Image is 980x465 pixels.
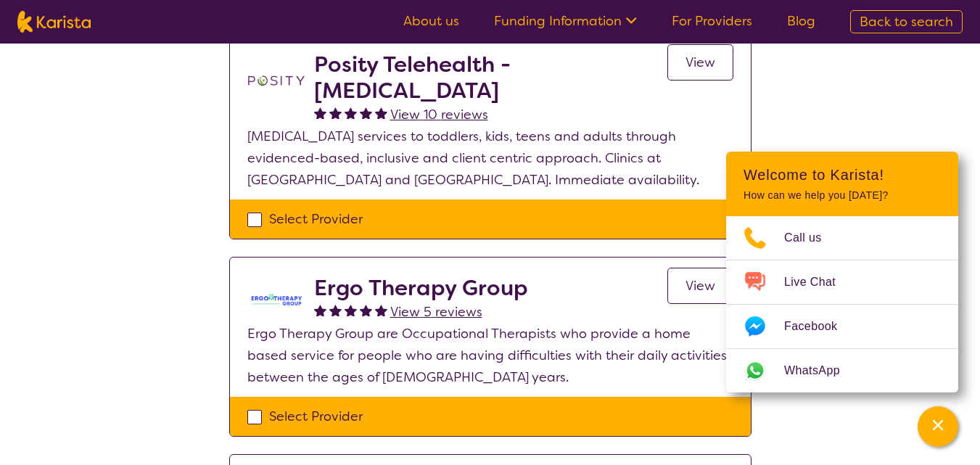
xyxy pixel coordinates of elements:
[850,10,963,33] a: Back to search
[685,54,715,71] span: View
[17,11,91,33] img: Karista logo
[345,304,357,316] img: fullstar
[784,360,857,382] span: WhatsApp
[726,349,958,392] a: Web link opens in a new tab.
[744,166,941,184] h2: Welcome to Karista!
[329,304,342,316] img: fullstar
[329,107,342,119] img: fullstar
[314,304,326,316] img: fullstar
[375,304,387,316] img: fullstar
[390,301,482,323] a: View 5 reviews
[314,107,326,119] img: fullstar
[744,189,941,202] p: How can we help you [DATE]?
[390,106,488,123] span: View 10 reviews
[314,275,528,301] h2: Ergo Therapy Group
[672,12,752,30] a: For Providers
[314,52,667,104] h2: Posity Telehealth - [MEDICAL_DATA]
[375,107,387,119] img: fullstar
[787,12,815,30] a: Blog
[247,323,733,388] p: Ergo Therapy Group are Occupational Therapists who provide a home based service for people who ar...
[784,271,853,293] span: Live Chat
[860,13,953,30] span: Back to search
[726,152,958,392] div: Channel Menu
[247,52,305,110] img: t1bslo80pcylnzwjhndq.png
[403,12,459,30] a: About us
[784,227,839,249] span: Call us
[345,107,357,119] img: fullstar
[667,268,733,304] a: View
[390,104,488,125] a: View 10 reviews
[390,303,482,321] span: View 5 reviews
[726,216,958,392] ul: Choose channel
[360,304,372,316] img: fullstar
[494,12,637,30] a: Funding Information
[685,277,715,295] span: View
[918,406,958,447] button: Channel Menu
[360,107,372,119] img: fullstar
[247,275,305,323] img: j2t6pnkwm7fb0fx62ebc.jpg
[247,125,733,191] p: [MEDICAL_DATA] services to toddlers, kids, teens and adults through evidenced-based, inclusive an...
[667,44,733,81] a: View
[784,316,855,337] span: Facebook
